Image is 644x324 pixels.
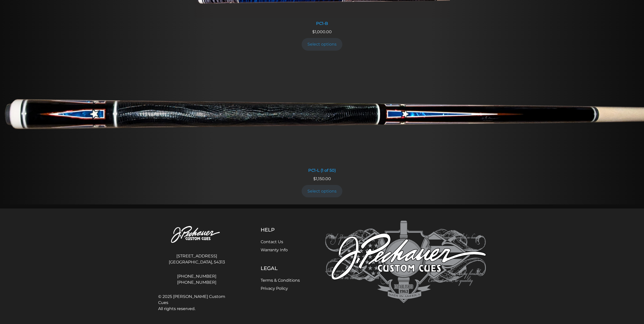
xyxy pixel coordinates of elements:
a: Add to cart: “PC1-L (1 of 50)” [302,185,343,197]
div: PC1-B [194,21,450,26]
a: Add to cart: “PC1-B” [302,38,343,50]
h5: Legal [261,265,300,271]
a: [PHONE_NUMBER] [158,279,236,285]
img: Pechauer Custom Cues [158,221,236,249]
a: [PHONE_NUMBER] [158,273,236,279]
a: Contact Us [261,239,283,244]
address: [STREET_ADDRESS] [GEOGRAPHIC_DATA], 54313 [158,251,236,267]
a: Privacy Policy [261,286,288,291]
h5: Help [261,227,300,233]
a: Warranty Info [261,247,288,252]
span: 1,000.00 [312,29,332,34]
img: Pechauer Custom Cues [325,221,486,303]
span: $ [313,176,316,181]
span: 1,150.00 [313,176,331,181]
a: Terms & Conditions [261,278,300,283]
span: $ [312,29,315,34]
span: © 2025 [PERSON_NAME] Custom Cues All rights reserved. [158,294,236,312]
